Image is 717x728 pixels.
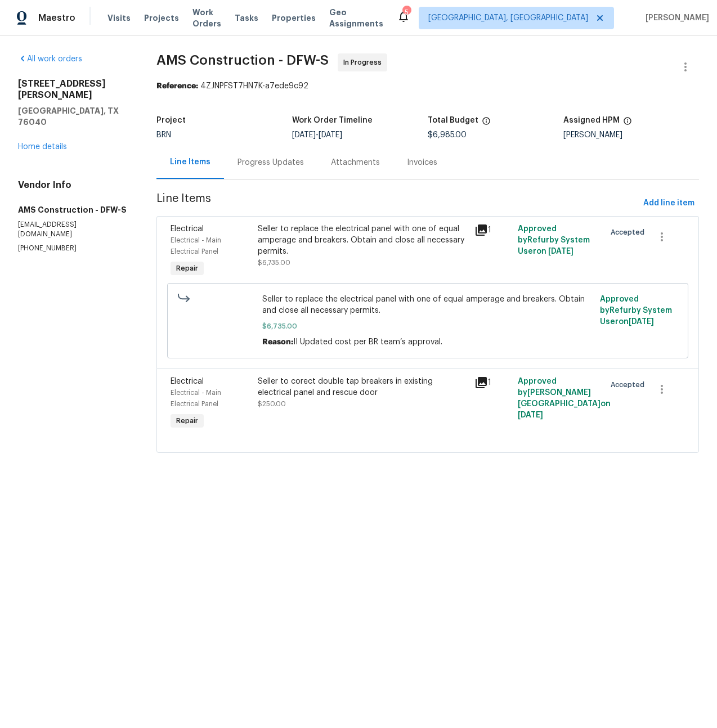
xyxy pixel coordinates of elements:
[292,116,373,124] h5: Work Order Timeline
[156,131,171,139] span: BRN
[18,78,129,101] h2: [STREET_ADDRESS][PERSON_NAME]
[600,295,672,326] span: Approved by Refurby System User on
[548,248,573,255] span: [DATE]
[329,7,383,29] span: Geo Assignments
[611,379,649,390] span: Accepted
[518,411,543,419] span: [DATE]
[563,131,699,139] div: [PERSON_NAME]
[258,401,286,407] span: $250.00
[611,227,649,238] span: Accepted
[258,223,468,257] div: Seller to replace the electrical panel with one of equal amperage and breakers. Obtain and close ...
[258,259,290,266] span: $6,735.00
[643,196,694,210] span: Add line item
[428,116,478,124] h5: Total Budget
[641,12,709,24] span: [PERSON_NAME]
[172,263,203,274] span: Repair
[262,338,293,346] span: Reason:
[623,116,632,131] span: The hpm assigned to this work order.
[144,12,179,24] span: Projects
[18,55,82,63] a: All work orders
[331,157,380,168] div: Attachments
[474,376,511,389] div: 1
[428,131,467,139] span: $6,985.00
[482,116,491,131] span: The total cost of line items that have been proposed by Opendoor. This sum includes line items th...
[262,321,593,332] span: $6,735.00
[170,156,210,168] div: Line Items
[262,294,593,316] span: Seller to replace the electrical panel with one of equal amperage and breakers. Obtain and close ...
[235,14,258,22] span: Tasks
[38,12,75,24] span: Maestro
[171,389,221,407] span: Electrical - Main Electrical Panel
[563,116,620,124] h5: Assigned HPM
[156,116,186,124] h5: Project
[343,57,386,68] span: In Progress
[407,157,437,168] div: Invoices
[629,318,654,326] span: [DATE]
[172,415,203,426] span: Repair
[18,179,129,191] h4: Vendor Info
[18,105,129,128] h5: [GEOGRAPHIC_DATA], TX 76040
[428,12,588,24] span: [GEOGRAPHIC_DATA], [GEOGRAPHIC_DATA]
[18,244,129,253] p: [PHONE_NUMBER]
[156,80,699,92] div: 4ZJNPFST7HN7K-a7ede9c92
[18,143,67,151] a: Home details
[474,223,511,237] div: 1
[272,12,316,24] span: Properties
[518,378,611,419] span: Approved by [PERSON_NAME][GEOGRAPHIC_DATA] on
[156,53,329,67] span: AMS Construction - DFW-S
[639,193,699,214] button: Add line item
[156,193,639,214] span: Line Items
[171,237,221,255] span: Electrical - Main Electrical Panel
[156,82,198,90] b: Reference:
[518,225,590,255] span: Approved by Refurby System User on
[171,225,204,233] span: Electrical
[107,12,131,24] span: Visits
[192,7,221,29] span: Work Orders
[402,7,410,18] div: 5
[292,131,316,139] span: [DATE]
[292,131,342,139] span: -
[171,378,204,385] span: Electrical
[237,157,304,168] div: Progress Updates
[18,220,129,239] p: [EMAIL_ADDRESS][DOMAIN_NAME]
[293,338,442,346] span: II Updated cost per BR team’s approval.
[319,131,342,139] span: [DATE]
[258,376,468,398] div: Seller to corect double tap breakers in existing electrical panel and rescue door
[18,204,129,215] h5: AMS Construction - DFW-S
